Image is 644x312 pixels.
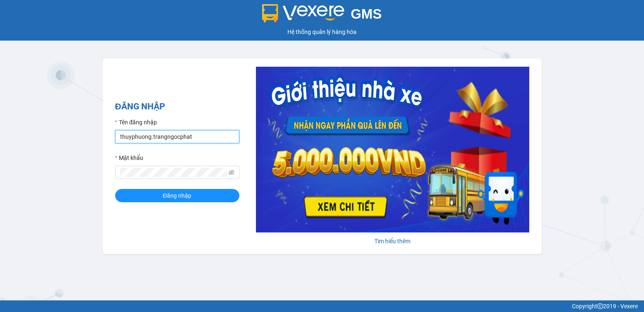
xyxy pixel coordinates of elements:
[115,189,239,202] button: Đăng nhập
[256,237,529,246] div: Tìm hiểu thêm
[115,118,157,127] label: Tên đăng nhập
[229,169,234,175] span: eye-invisible
[163,191,191,200] span: Đăng nhập
[115,130,239,143] input: Tên đăng nhập
[262,4,344,22] img: logo 2
[115,153,143,162] label: Mật khẩu
[6,302,638,311] div: Copyright 2019 - Vexere
[597,303,603,309] span: copyright
[351,6,382,22] span: GMS
[262,12,382,19] a: GMS
[120,168,227,177] input: Mật khẩu
[2,27,642,36] div: Hệ thống quản lý hàng hóa
[115,100,239,114] h2: ĐĂNG NHẬP
[256,67,529,232] img: banner-0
